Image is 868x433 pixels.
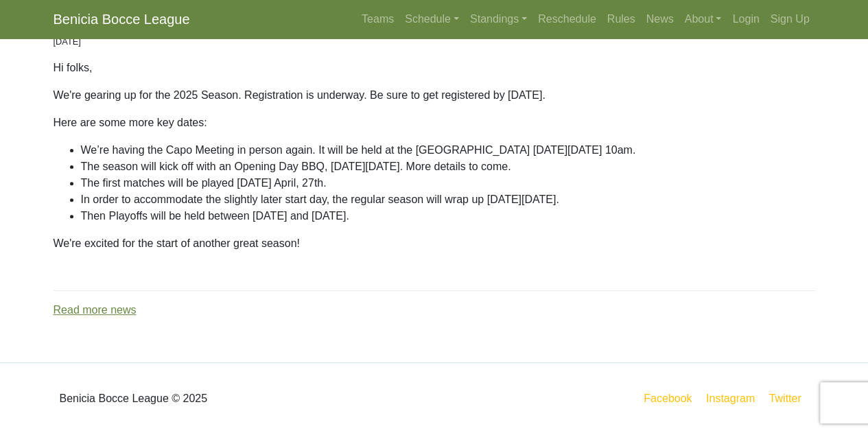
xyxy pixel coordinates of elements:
li: The first matches will be played [DATE] April, 27th. [81,175,815,191]
a: Standings [465,5,532,33]
p: Hi folks, [54,60,815,76]
a: Schedule [399,5,465,33]
li: The season will kick off with an Opening Day BBQ, [DATE][DATE]. More details to come. [81,159,815,175]
a: Twitter [766,390,812,407]
a: Instagram [703,390,758,407]
div: Benicia Bocce League © 2025 [43,374,434,423]
a: Rules [602,5,641,33]
a: Reschedule [532,5,602,33]
li: We’re having the Capo Meeting in person again. It will be held at the [GEOGRAPHIC_DATA] [DATE][DA... [81,142,815,159]
a: Login [727,5,764,33]
p: We're gearing up for the 2025 Season. Registration is underway. Be sure to get registered by [DATE]. [54,87,815,104]
a: Benicia Bocce League [54,5,190,33]
li: In order to accommodate the slightly later start day, the regular season will wrap up [DATE][DATE]. [81,191,815,208]
li: Then Playoffs will be held between [DATE] and [DATE]. [81,208,815,224]
a: Sign Up [765,5,815,33]
a: About [679,5,727,33]
p: We're excited for the start of another great season! [54,235,815,252]
p: [DATE] [54,35,815,48]
a: News [641,5,679,33]
p: Here are some more key dates: [54,115,815,131]
a: Read more news [54,304,137,316]
a: Facebook [641,390,694,407]
a: Teams [356,5,399,33]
